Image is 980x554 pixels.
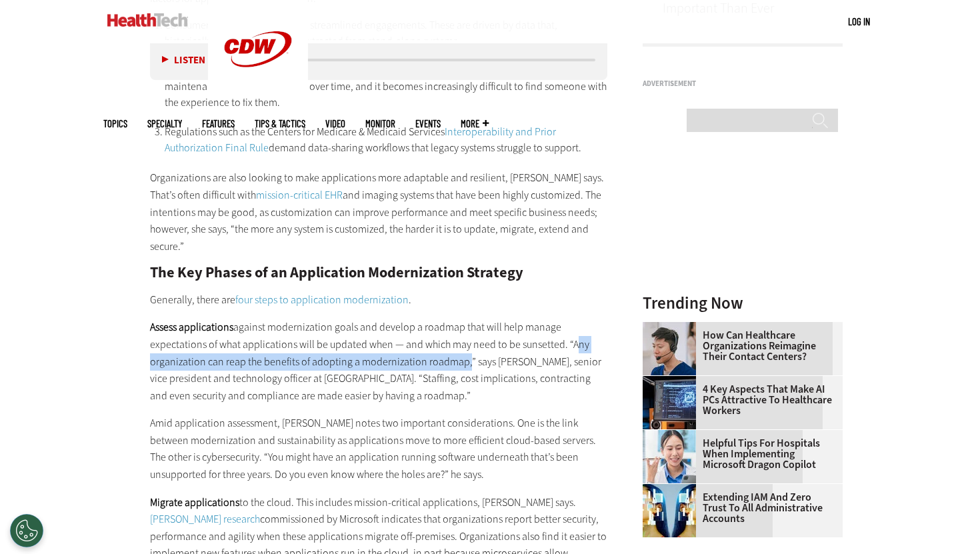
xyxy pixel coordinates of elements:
[150,291,607,309] p: Generally, there are .
[255,119,305,129] a: Tips & Tactics
[643,376,696,429] img: Desktop monitor with brain AI concept
[643,492,835,524] a: Extending IAM and Zero Trust to All Administrative Accounts
[848,15,870,27] a: Log in
[643,93,843,259] iframe: advertisement
[365,119,395,129] a: MonITor
[643,430,696,483] img: Doctor using phone to dictate to tablet
[643,484,703,495] a: abstract image of woman with pixelated face
[461,119,489,129] span: More
[147,119,182,129] span: Specialty
[107,13,188,27] img: Home
[325,119,345,129] a: Video
[643,384,835,416] a: 4 Key Aspects That Make AI PCs Attractive to Healthcare Workers
[10,514,43,547] div: Cookies Settings
[10,514,43,547] button: Open Preferences
[150,319,607,404] p: against modernization goals and develop a roadmap that will help manage expectations of what appl...
[256,188,343,202] a: mission-critical EHR
[208,88,308,102] a: CDW
[643,322,696,375] img: Healthcare contact center
[150,495,239,509] strong: Migrate applications
[643,376,703,387] a: Desktop monitor with brain AI concept
[643,295,843,311] h3: Trending Now
[202,119,235,129] a: Features
[150,265,607,280] h2: The Key Phases of an Application Modernization Strategy
[150,512,260,526] a: [PERSON_NAME] research
[643,322,703,333] a: Healthcare contact center
[235,293,409,307] a: four steps to application modernization
[415,119,441,129] a: Events
[643,430,703,441] a: Doctor using phone to dictate to tablet
[643,330,835,362] a: How Can Healthcare Organizations Reimagine Their Contact Centers?
[103,119,127,129] span: Topics
[643,438,835,470] a: Helpful Tips for Hospitals When Implementing Microsoft Dragon Copilot
[150,169,607,255] p: Organizations are also looking to make applications more adaptable and resilient, [PERSON_NAME] s...
[643,484,696,537] img: abstract image of woman with pixelated face
[150,320,233,334] strong: Assess applications
[848,15,870,29] div: User menu
[150,415,607,483] p: Amid application assessment, [PERSON_NAME] notes two important considerations. One is the link be...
